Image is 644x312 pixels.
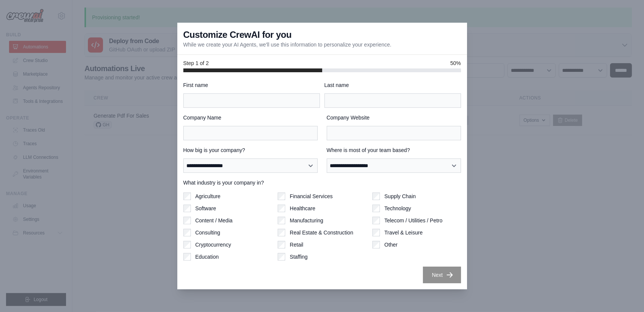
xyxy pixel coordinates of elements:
label: Content / Media [195,217,233,224]
span: Step 1 of 2 [183,59,209,67]
label: Supply Chain [384,192,416,200]
label: Company Name [183,114,318,121]
label: Staffing [290,253,307,261]
label: First name [183,81,320,89]
label: Company Website [327,114,461,121]
label: How big is your company? [183,146,318,154]
label: Travel & Leisure [384,229,423,236]
label: Software [195,205,216,212]
label: Education [195,253,219,261]
button: Next [423,267,461,283]
label: Telecom / Utilities / Petro [384,217,443,224]
label: Other [384,241,398,248]
p: While we create your AI Agents, we'll use this information to personalize your experience. [183,41,392,48]
h3: Customize CrewAI for you [183,29,292,41]
label: Technology [384,205,411,212]
span: 50% [450,59,461,67]
label: Agriculture [195,192,221,200]
label: Real Estate & Construction [290,229,353,236]
label: Retail [290,241,303,248]
label: Cryptocurrency [195,241,231,248]
label: Where is most of your team based? [327,146,461,154]
label: What industry is your company in? [183,179,461,186]
label: Manufacturing [290,217,323,224]
label: Healthcare [290,205,315,212]
label: Financial Services [290,192,333,200]
label: Consulting [195,229,220,236]
label: Last name [324,81,461,89]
